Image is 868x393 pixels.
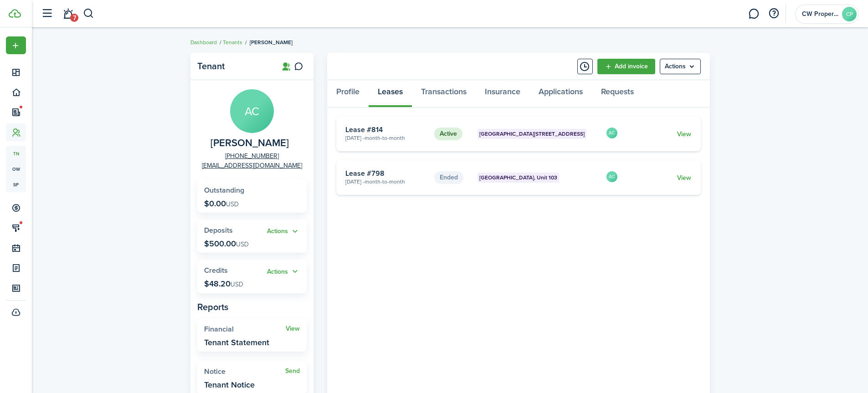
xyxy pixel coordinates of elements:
a: View [286,325,300,332]
card-title: Lease #814 [345,126,427,134]
span: USD [231,280,243,289]
widget-stats-title: Notice [204,367,285,376]
button: Actions [267,226,300,237]
span: 7 [70,14,78,22]
card-title: Lease #798 [345,169,427,178]
p: $0.00 [204,199,239,208]
span: [GEOGRAPHIC_DATA], Unit 103 [479,174,557,182]
span: Deposits [204,225,233,235]
a: [EMAIL_ADDRESS][DOMAIN_NAME] [202,161,302,170]
panel-main-title: Tenant [197,61,270,71]
span: Outstanding [204,185,244,195]
card-description: [DATE] - [345,134,427,142]
a: Notifications [59,2,77,26]
img: TenantCloud [9,9,21,18]
span: Month-to-month [365,134,405,142]
button: Actions [267,266,300,277]
a: Insurance [476,80,529,107]
a: Transactions [412,80,476,107]
span: Credits [204,265,228,276]
button: Open menu [267,266,300,277]
card-description: [DATE] - [345,178,427,186]
a: View [677,173,691,183]
a: View [677,129,691,139]
span: Month-to-month [365,178,405,186]
a: Tenants [223,38,242,46]
a: Applications [529,80,592,107]
span: [PERSON_NAME] [250,38,293,46]
button: Open menu [660,59,701,74]
a: Messaging [745,2,762,26]
avatar-text: AC [230,89,274,133]
button: Timeline [577,59,593,74]
a: Requests [592,80,643,107]
p: $48.20 [204,279,243,288]
span: Ashley Carpenter [211,138,289,149]
span: USD [236,240,249,249]
a: Dashboard [190,38,217,46]
button: Open menu [267,226,300,237]
p: $500.00 [204,239,249,248]
a: tn [6,146,26,161]
widget-stats-title: Financial [204,325,286,333]
span: USD [226,199,239,209]
a: ow [6,161,26,177]
button: Open sidebar [38,5,56,22]
button: Search [83,6,94,21]
a: Profile [327,80,369,107]
a: Send [285,367,300,375]
status: Ended [434,171,463,184]
a: sp [6,177,26,192]
a: [PHONE_NUMBER] [225,151,279,161]
span: [GEOGRAPHIC_DATA][STREET_ADDRESS] [479,130,585,138]
a: Add invoice [597,59,655,74]
widget-stats-description: Tenant Statement [204,338,269,347]
menu-btn: Actions [660,59,701,74]
span: CW Properties [802,11,838,17]
button: Open resource center [766,6,781,21]
button: Open menu [6,36,26,54]
avatar-text: CP [842,7,857,21]
panel-main-subtitle: Reports [197,300,307,314]
widget-stats-description: Tenant Notice [204,380,255,389]
status: Active [434,128,462,140]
